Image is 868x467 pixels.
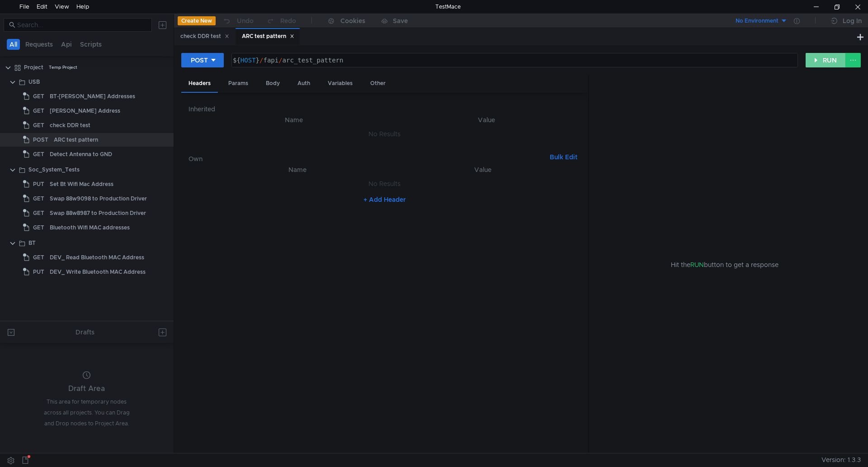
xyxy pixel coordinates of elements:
[50,119,90,132] div: check DDR test
[50,177,113,191] div: Set Bt Wifi Mac Address
[260,14,302,28] button: Redo
[33,177,44,191] span: PUT
[368,130,401,138] nz-embed-empty: No Results
[368,180,401,188] nz-embed-empty: No Results
[221,75,255,92] div: Params
[17,20,146,30] input: Search...
[50,206,146,220] div: Swap 88w8987 to Production Driver
[180,32,229,41] div: check DDR test
[671,260,778,270] span: Hit the button to get a response
[49,61,77,74] div: Temp Project
[189,104,581,114] h6: Inherited
[33,90,44,103] span: GET
[33,119,44,132] span: GET
[50,192,147,205] div: Swap 88w9098 to Production Driver
[821,453,861,467] span: Version: 1.3.3
[54,133,98,147] div: ARC test pattern
[50,221,130,234] div: Bluetooth Wifi MAC addresses
[28,75,40,89] div: USB
[58,39,75,50] button: Api
[259,75,287,92] div: Body
[191,55,208,65] div: POST
[50,265,146,279] div: DEV_ Write Bluetooth MAC Address
[23,39,56,50] button: Requests
[77,39,104,50] button: Scripts
[7,39,20,50] button: All
[360,194,410,205] button: + Add Header
[392,114,581,125] th: Value
[181,75,218,93] div: Headers
[321,75,360,92] div: Variables
[736,17,778,25] div: No Environment
[33,133,48,147] span: POST
[196,114,392,125] th: Name
[280,15,296,26] div: Redo
[75,327,94,338] div: Drafts
[178,16,216,25] button: Create New
[28,236,36,250] div: BT
[546,152,581,162] button: Bulk Edit
[50,90,135,103] div: BT-[PERSON_NAME] Addresses
[237,15,254,26] div: Undo
[189,153,546,164] h6: Own
[33,251,44,264] span: GET
[33,206,44,220] span: GET
[242,32,294,41] div: ARC test pattern
[24,61,43,74] div: Project
[33,221,44,234] span: GET
[392,164,574,175] th: Value
[33,192,44,205] span: GET
[363,75,393,92] div: Other
[290,75,317,92] div: Auth
[33,265,44,279] span: PUT
[50,251,144,264] div: DEV_ Read Bluetooth MAC Address
[50,148,112,161] div: Detect Antenna to GND
[340,15,365,26] div: Cookies
[50,104,120,118] div: [PERSON_NAME] Address
[690,261,704,269] span: RUN
[33,148,44,161] span: GET
[203,164,392,175] th: Name
[843,15,862,26] div: Log In
[33,104,44,118] span: GET
[181,53,224,67] button: POST
[216,14,260,28] button: Undo
[393,18,408,24] div: Save
[806,53,846,67] button: RUN
[725,14,788,28] button: No Environment
[28,163,80,176] div: Soc_System_Tests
